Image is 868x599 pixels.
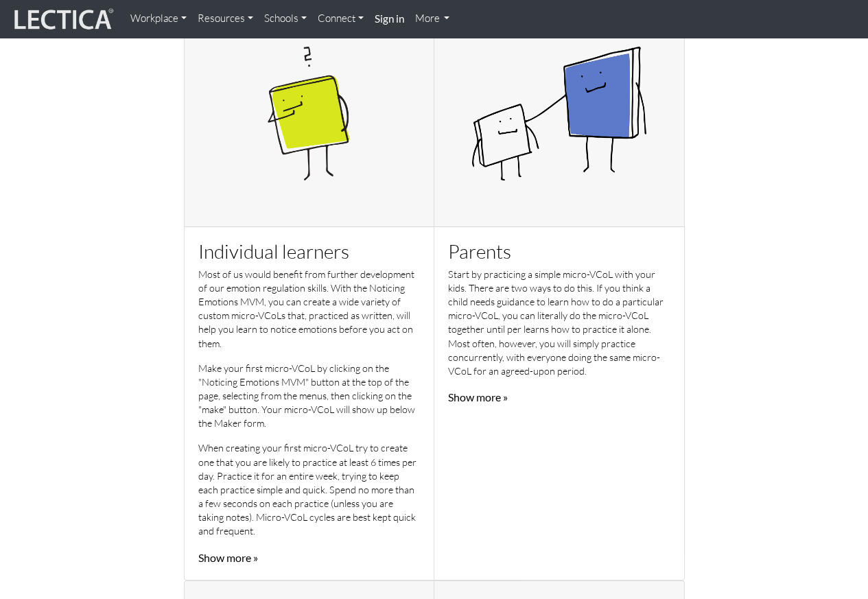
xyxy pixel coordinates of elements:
[448,241,670,262] h3: Parents
[448,390,508,403] a: Show more »
[198,362,421,431] p: Make your first micro-VCoL by clicking on the "Noticing Emotions MVM" button at the top of the pa...
[125,5,192,32] a: Workplace
[375,12,404,25] strong: Sign in
[198,241,421,262] h3: Individual learners
[185,10,434,218] img: Cartoon of an individual
[410,5,456,32] a: More
[198,441,421,538] p: When creating your first micro-VCoL try to create one that you are likely to practice at least 6 ...
[198,268,421,351] p: Most of us would benefit from further development of our emotion regulation skills. With the Noti...
[448,268,670,378] p: Start by practicing a simple micro-VCoL with your kids. There are two ways to do this. If you thi...
[259,5,312,32] a: Schools
[198,551,258,564] a: Show more »
[192,5,259,32] a: Resources
[369,5,410,33] a: Sign in
[11,6,114,32] img: lecticalive
[434,10,684,218] img: Cartoon of parent and child
[312,5,369,32] a: Connect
